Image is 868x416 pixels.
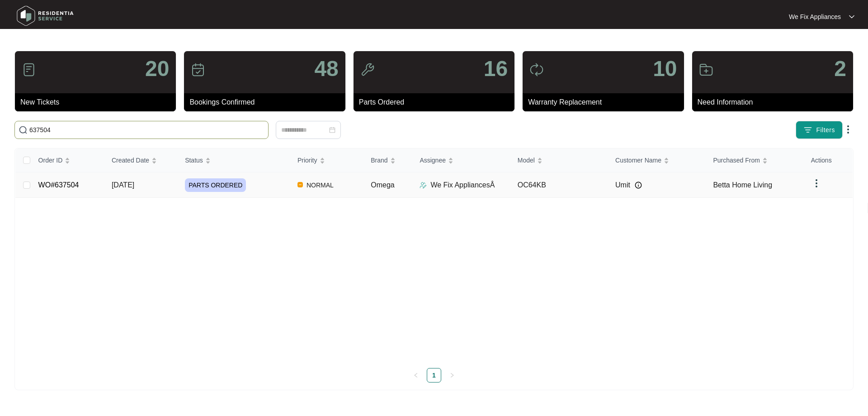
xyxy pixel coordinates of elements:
span: [DATE] [112,181,134,189]
button: filter iconFilters [796,121,843,139]
img: residentia service logo [14,2,77,29]
span: Purchased From [713,155,759,165]
th: Priority [290,148,363,172]
input: Search by Order Id, Assignee Name, Customer Name, Brand and Model [29,125,264,135]
p: 16 [484,58,508,80]
img: Info icon [635,182,642,189]
a: WO#637504 [38,181,79,189]
td: OC64KB [510,172,608,198]
span: left [413,373,419,378]
span: Priority [297,155,317,165]
img: Vercel Logo [297,182,303,187]
a: 1 [427,368,441,382]
th: Assignee [412,148,510,172]
img: icon [22,62,36,77]
th: Created Date [104,148,178,172]
th: Brand [363,148,412,172]
span: PARTS ORDERED [185,178,246,192]
span: Status [185,155,203,165]
p: 48 [314,58,338,80]
img: icon [191,62,205,77]
p: 10 [653,58,677,80]
p: Parts Ordered [359,97,514,108]
p: Bookings Confirmed [189,97,345,108]
p: New Tickets [20,97,176,108]
li: Next Page [445,368,459,383]
th: Actions [804,148,853,172]
span: Customer Name [615,155,661,165]
span: Created Date [112,155,149,165]
button: left [409,368,423,383]
p: 2 [834,58,846,80]
p: Need Information [698,97,853,108]
button: right [445,368,459,383]
th: Order ID [31,148,104,172]
span: Omega [371,181,394,189]
p: 20 [145,58,169,80]
img: dropdown arrow [811,178,822,189]
p: We Fix Appliances [789,12,841,21]
p: Warranty Replacement [528,97,684,108]
span: Filters [816,125,835,135]
span: right [449,373,455,378]
span: Brand [371,155,387,165]
p: We Fix AppliancesÂ [430,180,495,191]
span: Model [518,155,535,165]
span: Betta Home Living [713,181,772,189]
img: filter icon [803,125,812,134]
th: Customer Name [608,148,706,172]
img: search-icon [19,125,28,134]
img: icon [529,62,544,77]
img: icon [360,62,375,77]
th: Purchased From [706,148,803,172]
span: NORMAL [303,180,337,191]
img: dropdown arrow [843,124,854,135]
img: Assigner Icon [420,182,427,189]
li: Previous Page [409,368,423,383]
span: Order ID [38,155,63,165]
th: Status [178,148,290,172]
img: dropdown arrow [849,14,854,19]
span: Assignee [420,155,446,165]
li: 1 [427,368,441,383]
th: Model [510,148,608,172]
img: icon [699,62,713,77]
span: Umit [615,180,630,191]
